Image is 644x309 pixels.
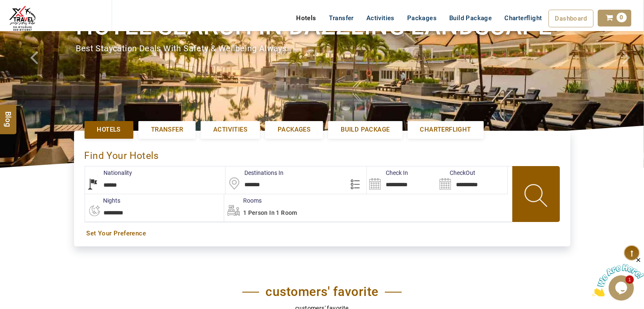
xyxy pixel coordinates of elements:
[341,125,390,134] span: Build Package
[85,141,560,166] div: Find Your Hotels
[617,13,627,22] span: 0
[420,125,471,134] span: Charterflight
[328,121,402,138] a: Build Package
[360,10,401,26] a: Activities
[278,125,310,134] span: Packages
[290,10,322,26] a: Hotels
[225,169,284,177] label: Destinations In
[242,284,402,299] h2: customers' favorite
[443,10,498,26] a: Build Package
[437,169,475,177] label: CheckOut
[367,169,408,177] label: Check In
[85,169,133,177] label: Nationality
[367,166,437,194] input: Search
[213,125,247,134] span: Activities
[598,10,631,26] a: 0
[138,121,196,138] a: Transfer
[555,15,587,22] span: Dashboard
[437,166,507,194] input: Search
[401,10,443,26] a: Packages
[76,42,568,55] div: Best Staycation Deals with safety & wellbeing always
[3,111,14,118] span: Blog
[87,229,558,238] a: Set Your Preference
[151,125,183,134] span: Transfer
[265,121,323,138] a: Packages
[85,196,121,205] label: nights
[243,209,297,216] span: 1 Person in 1 Room
[201,121,260,138] a: Activities
[6,3,38,35] img: The Royal Line Holidays
[224,196,262,205] label: Rooms
[97,125,121,134] span: Hotels
[592,256,644,296] iframe: chat widget
[85,121,133,138] a: Hotels
[323,10,360,26] a: Transfer
[504,14,542,22] span: Charterflight
[498,10,548,26] a: Charterflight
[408,121,484,138] a: Charterflight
